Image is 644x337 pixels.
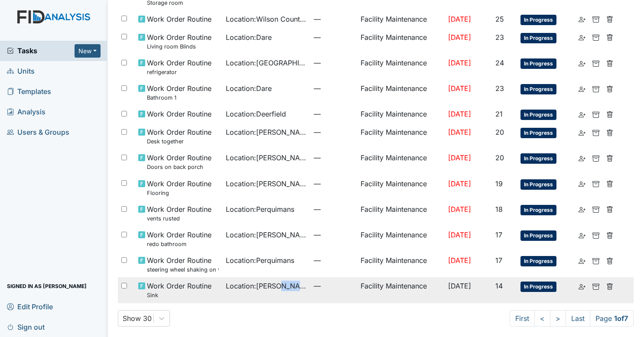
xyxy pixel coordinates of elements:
a: Archive [592,281,599,291]
nav: task-pagination [510,310,634,327]
span: 25 [495,15,504,23]
span: In Progress [520,256,556,266]
span: Templates [7,85,51,98]
span: Work Order Routine Sink [147,281,211,299]
span: Location : [PERSON_NAME] [226,230,306,240]
span: Work Order Routine refrigerator [147,58,211,76]
small: steering wheel shaking on van [147,266,219,274]
a: Archive [592,58,599,68]
span: In Progress [520,179,556,190]
span: 23 [495,84,504,93]
a: > [550,310,566,327]
a: Delete [606,230,613,240]
span: Location : Wilson County CS [226,14,306,24]
span: [DATE] [448,153,471,162]
small: redo bathroom [147,240,211,248]
span: Work Order Routine Doors on back porch [147,152,211,171]
a: Delete [606,204,613,214]
span: Location : [PERSON_NAME] House [226,281,306,291]
span: Analysis [7,105,46,119]
span: Units [7,65,35,78]
td: Facility Maintenance [357,54,445,80]
a: Delete [606,58,613,68]
span: Work Order Routine Desk together [147,127,211,146]
span: In Progress [520,33,556,43]
a: Delete [606,32,613,42]
span: — [314,255,354,266]
span: 18 [495,205,503,214]
a: Archive [592,14,599,24]
small: Bathroom 1 [147,94,211,102]
span: In Progress [520,128,556,138]
span: 19 [495,179,503,188]
span: Users & Groups [7,126,69,139]
td: Facility Maintenance [357,201,445,226]
span: Location : [PERSON_NAME]. [226,152,306,163]
span: Location : [PERSON_NAME] Loop [226,127,306,137]
span: 20 [495,128,504,136]
span: [DATE] [448,110,471,118]
span: Edit Profile [7,300,53,313]
a: Archive [592,152,599,163]
td: Facility Maintenance [357,29,445,54]
span: Location : Perquimans [226,204,294,214]
span: [DATE] [448,128,471,136]
a: Archive [592,109,599,119]
strong: 1 of 7 [614,314,628,323]
td: Facility Maintenance [357,105,445,123]
span: Work Order Routine [147,109,211,119]
span: In Progress [520,153,556,164]
span: In Progress [520,205,556,215]
small: refrigerator [147,68,211,76]
span: Work Order Routine Flooring [147,178,211,197]
span: In Progress [520,282,556,292]
td: Facility Maintenance [357,175,445,201]
span: — [314,14,354,24]
span: Work Order Routine steering wheel shaking on van [147,255,219,274]
span: — [314,281,354,291]
span: [DATE] [448,15,471,23]
a: Delete [606,109,613,119]
span: Location : [GEOGRAPHIC_DATA] [226,58,306,68]
a: Delete [606,14,613,24]
small: Doors on back porch [147,163,211,171]
a: Archive [592,230,599,240]
span: 21 [495,110,503,118]
span: — [314,32,354,42]
a: First [510,310,535,327]
span: In Progress [520,110,556,120]
span: — [314,178,354,189]
span: Location : Dare [226,32,272,42]
td: Facility Maintenance [357,252,445,277]
a: Delete [606,178,613,189]
span: Location : [PERSON_NAME]. [226,178,306,189]
small: Desk together [147,137,211,146]
small: Living room Blinds [147,42,211,51]
small: vents rusted [147,214,211,223]
span: — [314,109,354,119]
span: [DATE] [448,33,471,42]
td: Facility Maintenance [357,123,445,149]
span: [DATE] [448,179,471,188]
span: In Progress [520,230,556,241]
a: Delete [606,255,613,266]
small: Flooring [147,189,211,197]
a: Tasks [7,45,75,56]
span: — [314,230,354,240]
span: Sign out [7,320,45,334]
button: New [75,44,101,58]
span: Signed in as [PERSON_NAME] [7,279,87,293]
a: Archive [592,204,599,214]
span: [DATE] [448,230,471,239]
span: — [314,127,354,137]
a: Archive [592,255,599,266]
span: Work Order Routine [147,14,211,24]
a: Delete [606,281,613,291]
span: Work Order Routine vents rusted [147,204,211,223]
span: — [314,58,354,68]
span: 17 [495,230,502,239]
span: Work Order Routine Living room Blinds [147,32,211,51]
span: 20 [495,153,504,162]
span: In Progress [520,58,556,69]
